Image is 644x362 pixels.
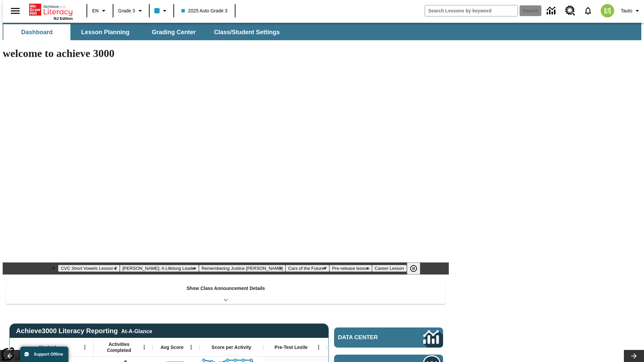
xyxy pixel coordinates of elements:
button: Grading Center [140,24,207,40]
a: Data Center [334,327,443,348]
span: Achieve3000 Literacy Reporting [16,327,152,335]
p: Show Class Announcement Details [186,285,265,292]
button: Open Menu [314,342,324,352]
span: Score per Activity [212,344,252,350]
span: Data Center [338,334,401,341]
button: Slide 2 Dianne Feinstein: A Lifelong Leader [120,265,199,272]
div: SubNavbar [3,24,286,40]
button: Support Offline [20,347,68,362]
span: Avg Score [160,344,183,350]
span: NJ Edition [54,16,73,20]
img: avatar image [601,4,614,17]
span: EN [92,7,99,14]
span: Class/Student Settings [214,28,280,36]
button: Lesson Planning [72,24,139,40]
div: Home [29,2,73,20]
button: Dashboard [3,24,70,40]
a: Notifications [579,2,597,19]
div: At-A-Glance [121,327,152,335]
button: Open Menu [139,342,149,352]
span: Support Offline [34,352,63,357]
div: Pause [407,262,427,275]
span: Pre-Test Lexile [275,344,308,350]
button: Language: EN, Select a language [89,5,111,17]
span: Tauto [621,7,632,14]
span: 2025 Auto Grade 3 [181,7,228,14]
button: Profile/Settings [618,5,644,17]
button: Pause [407,262,420,275]
span: Grading Center [152,28,196,36]
a: Data Center [543,2,561,20]
button: Class color is light blue. Change class color [152,5,171,17]
button: Grade: Grade 3, Select a grade [115,5,147,17]
h1: welcome to achieve 3000 [3,47,449,60]
span: Lesson Planning [81,28,129,36]
span: Activities Completed [97,341,141,353]
button: Class/Student Settings [209,24,285,40]
div: Show Class Announcement Details [6,281,445,304]
button: Slide 3 Remembering Justice O'Connor [199,265,285,272]
input: search field [425,5,518,16]
span: Grade 3 [118,7,135,14]
button: Open side menu [5,1,25,21]
a: Resource Center, Will open in new tab [561,2,579,20]
a: Home [29,3,73,16]
button: Slide 4 Cars of the Future? [285,265,329,272]
button: Slide 6 Career Lesson [372,265,407,272]
button: Slide 5 Pre-release lesson [329,265,372,272]
button: Open Menu [80,342,90,352]
button: Lesson carousel, Next [624,350,644,362]
span: Student [39,344,56,350]
button: Slide 1 CVC Short Vowels Lesson 2 [58,265,119,272]
div: SubNavbar [3,23,641,40]
span: Dashboard [21,28,53,36]
button: Select a new avatar [597,2,618,19]
button: Open Menu [186,342,196,352]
